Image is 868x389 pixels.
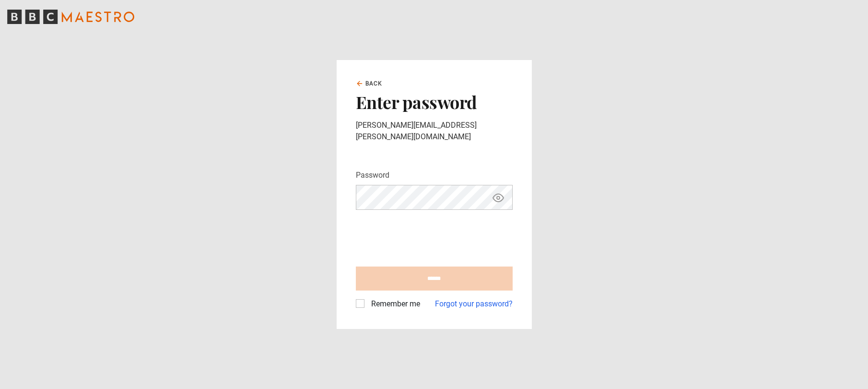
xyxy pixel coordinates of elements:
h2: Enter password [356,92,513,112]
label: Remember me [367,298,420,310]
p: [PERSON_NAME][EMAIL_ADDRESS][PERSON_NAME][DOMAIN_NAME] [356,120,513,143]
label: Password [356,170,389,181]
a: Forgot your password? [435,298,513,310]
span: Back [365,79,383,88]
iframe: reCAPTCHA [356,218,502,255]
a: Back [356,79,383,88]
svg: BBC Maestro [7,10,134,24]
button: Show password [490,189,506,206]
